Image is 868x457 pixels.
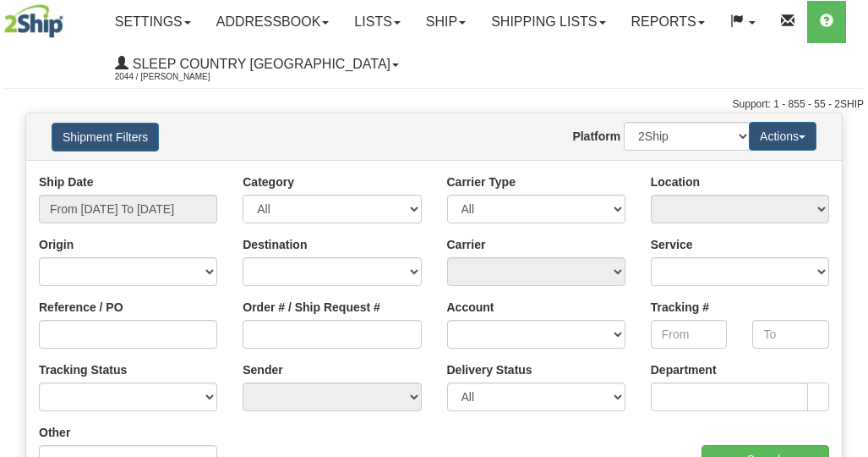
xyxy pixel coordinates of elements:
label: Category [243,173,294,190]
a: Lists [341,1,412,43]
label: Account [447,299,494,316]
a: Sleep Country [GEOGRAPHIC_DATA] 2044 / [PERSON_NAME] [102,43,412,85]
label: Platform [572,128,620,145]
a: Shipping lists [478,1,618,43]
input: From [651,320,728,349]
label: Carrier [447,236,486,253]
a: Reports [619,1,718,43]
button: Actions [749,122,816,151]
label: Reference / PO [39,299,123,316]
label: Delivery Status [447,361,532,378]
div: Support: 1 - 855 - 55 - 2SHIP [4,97,864,112]
button: Shipment Filters [52,123,159,151]
label: Location [651,173,700,190]
a: Settings [102,1,204,43]
a: Ship [413,1,478,43]
label: Origin [39,236,74,253]
label: Tracking Status [39,361,127,378]
img: logo2044.jpg [4,4,63,38]
label: Order # / Ship Request # [243,299,380,316]
span: 2044 / [PERSON_NAME] [115,69,242,85]
label: Destination [243,236,307,253]
label: Carrier Type [447,173,516,190]
label: Tracking # [651,299,709,316]
label: Service [651,236,693,253]
label: Ship Date [39,173,94,190]
label: Other [39,424,70,441]
label: Department [651,361,717,378]
span: Sleep Country [GEOGRAPHIC_DATA] [128,57,390,71]
input: To [752,320,829,349]
a: Addressbook [204,1,342,43]
label: Sender [243,361,282,378]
